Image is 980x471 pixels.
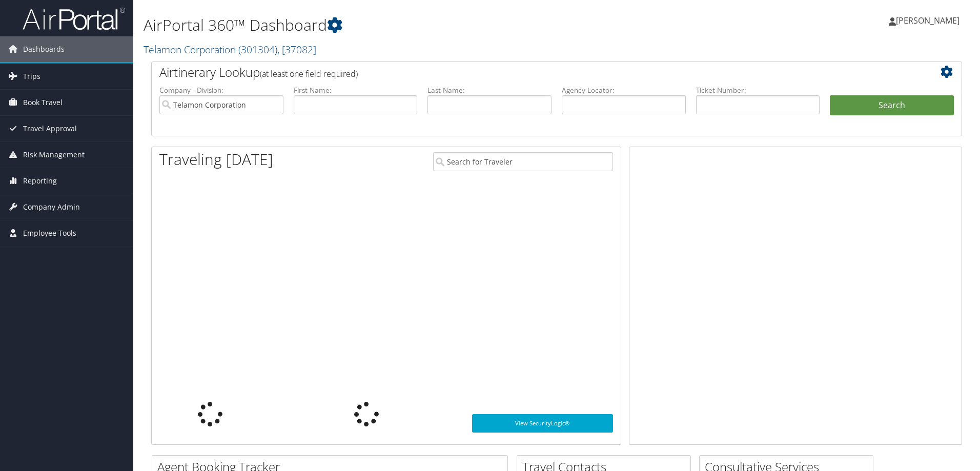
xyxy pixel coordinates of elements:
label: First Name: [294,85,418,95]
span: Travel Approval [23,116,77,141]
a: [PERSON_NAME] [889,5,970,36]
label: Company - Division: [159,85,283,95]
img: airportal-logo.png [23,7,125,31]
span: ( 301304 ) [238,43,277,56]
h1: AirPortal 360™ Dashboard [144,14,695,36]
input: Search for Traveler [433,152,613,171]
button: Search [830,95,954,116]
span: Reporting [23,168,57,194]
span: Risk Management [23,142,85,168]
span: Dashboards [23,36,65,62]
span: Trips [23,64,40,89]
span: , [ 37082 ] [277,43,316,56]
span: Book Travel [23,90,63,115]
span: (at least one field required) [260,68,358,79]
label: Last Name: [427,85,552,95]
span: Employee Tools [23,220,76,246]
label: Ticket Number: [696,85,820,95]
h1: Traveling [DATE] [159,149,273,170]
a: View SecurityLogic® [472,414,613,433]
label: Agency Locator: [562,85,686,95]
span: Company Admin [23,194,80,220]
h2: Airtinerary Lookup [159,64,886,81]
a: Telamon Corporation [144,43,316,56]
span: [PERSON_NAME] [896,15,959,26]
